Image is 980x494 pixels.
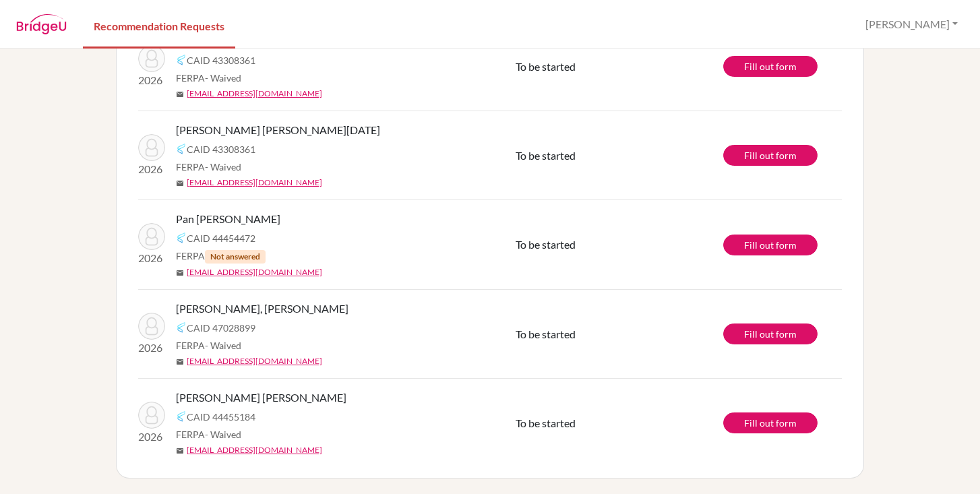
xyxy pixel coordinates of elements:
[176,249,266,264] span: FERPA
[859,11,964,37] button: [PERSON_NAME]
[176,447,184,455] span: mail
[723,235,818,255] a: Fill out form
[176,90,184,98] span: mail
[176,160,241,174] span: FERPA
[187,231,255,245] span: CAID 44454472
[205,340,241,351] span: - Waived
[16,14,67,34] img: BridgeU logo
[138,161,165,177] p: 2026
[138,72,165,88] p: 2026
[516,416,576,429] span: To be started
[176,211,280,227] span: Pan [PERSON_NAME]
[723,145,818,166] a: Fill out form
[187,88,322,100] a: [EMAIL_ADDRESS][DOMAIN_NAME]
[176,338,241,352] span: FERPA
[205,429,241,440] span: - Waived
[205,161,241,173] span: - Waived
[176,144,187,154] img: Common App logo
[516,328,576,340] span: To be started
[516,238,576,251] span: To be started
[176,71,241,85] span: FERPA
[723,412,818,433] a: Fill out form
[176,233,187,243] img: Common App logo
[205,72,241,84] span: - Waived
[138,134,165,161] img: De Villers Sequeira, Lucia Marie
[176,411,187,422] img: Common App logo
[205,250,266,264] span: Not answered
[138,45,165,72] img: De Villers Sequeira, Lucia Marie
[138,340,165,356] p: 2026
[176,55,187,65] img: Common App logo
[176,358,184,366] span: mail
[138,429,165,445] p: 2026
[187,410,255,424] span: CAID 44455184
[138,223,165,250] img: Pan Mora, Jerry Rafael
[176,269,184,277] span: mail
[176,322,187,333] img: Common App logo
[176,301,348,317] span: [PERSON_NAME], [PERSON_NAME]
[176,122,380,138] span: [PERSON_NAME] [PERSON_NAME][DATE]
[138,313,165,340] img: Vargas Odio, Marcelo Jose
[138,250,165,266] p: 2026
[187,355,322,367] a: [EMAIL_ADDRESS][DOMAIN_NAME]
[187,444,322,456] a: [EMAIL_ADDRESS][DOMAIN_NAME]
[187,53,255,67] span: CAID 43308361
[187,321,255,335] span: CAID 47028899
[83,2,235,49] a: Recommendation Requests
[516,149,576,162] span: To be started
[187,142,255,156] span: CAID 43308361
[187,266,322,278] a: [EMAIL_ADDRESS][DOMAIN_NAME]
[723,56,818,77] a: Fill out form
[176,179,184,187] span: mail
[176,427,241,441] span: FERPA
[187,177,322,189] a: [EMAIL_ADDRESS][DOMAIN_NAME]
[516,60,576,73] span: To be started
[138,402,165,429] img: Arguello Martinez, Juan Pablo
[723,323,818,344] a: Fill out form
[176,390,346,406] span: [PERSON_NAME] [PERSON_NAME]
